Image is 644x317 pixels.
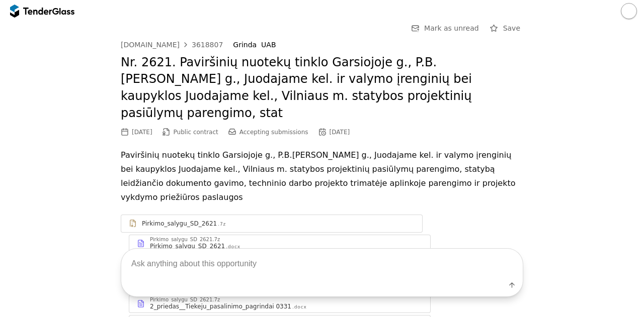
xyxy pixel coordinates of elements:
[121,215,423,233] a: Pirkimo_salygu_SD_2621.7z
[233,41,513,49] div: Grinda UAB
[121,41,223,49] a: [DOMAIN_NAME]3618807
[121,54,523,122] h2: Nr. 2621. Paviršinių nuotekų tinklo Garsiojoje g., P.B.[PERSON_NAME] g., Juodajame kel. ir valymo...
[424,24,479,32] span: Mark as unread
[121,148,523,204] p: Paviršinių nuotekų tinklo Garsiojoje g., P.B.[PERSON_NAME] g., Juodajame kel. ir valymo įrenginių...
[192,41,223,48] div: 3618807
[487,22,523,35] button: Save
[218,221,226,228] div: .7z
[503,24,520,32] span: Save
[174,129,218,136] span: Public contract
[408,22,482,35] button: Mark as unread
[121,41,180,48] div: [DOMAIN_NAME]
[142,220,217,228] div: Pirkimo_salygu_SD_2621
[239,129,308,136] span: Accepting submissions
[330,129,350,136] div: [DATE]
[132,129,152,136] div: [DATE]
